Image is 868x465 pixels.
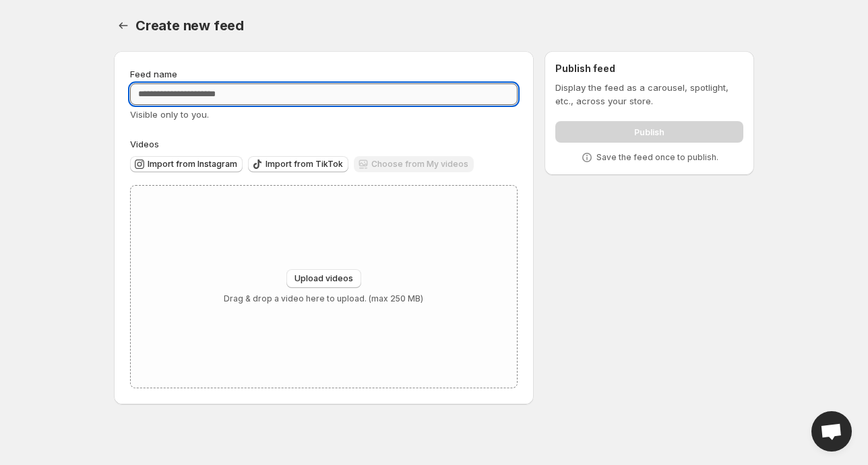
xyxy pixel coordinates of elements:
[555,62,743,75] h2: Publish feed
[286,269,361,288] button: Upload videos
[248,156,348,172] button: Import from TikTok
[294,273,353,284] span: Upload videos
[130,69,177,79] span: Feed name
[130,139,159,149] span: Videos
[114,16,133,35] button: Settings
[266,159,343,170] span: Import from TikTok
[148,159,237,170] span: Import from Instagram
[135,17,244,34] span: Create new feed
[130,109,209,120] span: Visible only to you.
[811,411,852,452] div: Open chat
[130,156,243,172] button: Import from Instagram
[596,152,718,163] p: Save the feed once to publish.
[224,293,423,304] p: Drag & drop a video here to upload. (max 250 MB)
[555,81,743,108] p: Display the feed as a carousel, spotlight, etc., across your store.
